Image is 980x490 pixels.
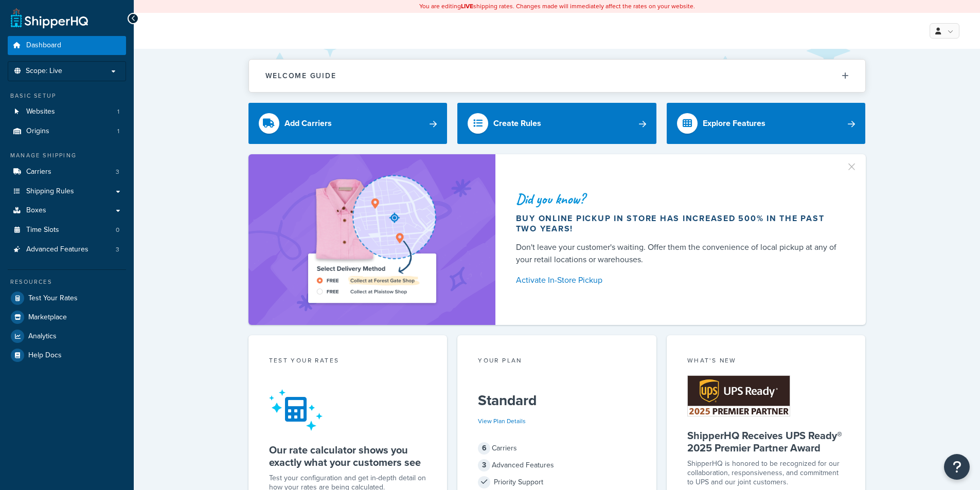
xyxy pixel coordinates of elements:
h2: Welcome Guide [265,72,336,80]
a: Advanced Features3 [8,240,126,259]
span: Boxes [26,206,46,215]
span: Test Your Rates [28,294,78,303]
a: Activate In-Store Pickup [516,273,841,287]
div: Test your rates [269,356,427,368]
span: Websites [26,107,55,116]
div: Did you know? [516,192,841,206]
button: Open Resource Center [944,454,970,480]
a: Shipping Rules [8,182,126,201]
img: ad-shirt-map-b0359fc47e01cab431d101c4b569394f6a03f54285957d908178d52f29eb9668.png [279,170,465,310]
div: Resources [8,278,126,286]
div: Advanced Features [478,458,636,473]
span: 3 [478,459,490,471]
div: Carriers [478,441,636,456]
a: Carriers3 [8,162,126,182]
div: Basic Setup [8,92,126,100]
h5: ShipperHQ Receives UPS Ready® 2025 Premier Partner Award [687,429,845,454]
span: Help Docs [28,351,62,360]
span: Time Slots [26,226,59,234]
b: LIVE [461,2,473,11]
span: Shipping Rules [26,187,74,196]
a: Analytics [8,327,126,346]
h5: Standard [478,392,636,409]
span: 1 [117,107,119,116]
a: Help Docs [8,346,126,365]
span: Advanced Features [26,245,88,254]
a: Origins1 [8,122,126,141]
div: Explore Features [703,116,765,131]
li: Time Slots [8,221,126,240]
a: Boxes [8,201,126,220]
div: Create Rules [493,116,541,131]
li: Websites [8,102,126,121]
a: Time Slots0 [8,221,126,240]
div: Your Plan [478,356,636,368]
a: Explore Features [667,103,866,144]
div: Don't leave your customer's waiting. Offer them the convenience of local pickup at any of your re... [516,241,841,266]
span: Marketplace [28,313,67,322]
h5: Our rate calculator shows you exactly what your customers see [269,444,427,468]
span: 3 [116,168,119,176]
li: Advanced Features [8,240,126,259]
a: Create Rules [457,103,656,144]
span: Dashboard [26,41,61,50]
li: Carriers [8,162,126,182]
div: Buy online pickup in store has increased 500% in the past two years! [516,213,841,234]
div: Add Carriers [284,116,332,131]
span: Analytics [28,332,57,341]
p: ShipperHQ is honored to be recognized for our collaboration, responsiveness, and commitment to UP... [687,459,845,487]
a: Marketplace [8,308,126,326]
span: Origins [26,127,49,136]
div: Priority Support [478,475,636,489]
a: Dashboard [8,36,126,55]
span: 3 [116,245,119,254]
span: Carriers [26,168,51,176]
div: Manage Shipping [8,151,126,160]
a: Add Carriers [248,103,448,144]
span: 6 [478,442,490,455]
span: Scope: Live [26,67,62,76]
span: 0 [116,226,119,234]
li: Origins [8,122,126,141]
a: Test Your Rates [8,289,126,307]
div: What's New [687,356,845,368]
a: Websites1 [8,102,126,121]
button: Welcome Guide [249,60,865,92]
a: View Plan Details [478,416,526,426]
span: 1 [117,127,119,136]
